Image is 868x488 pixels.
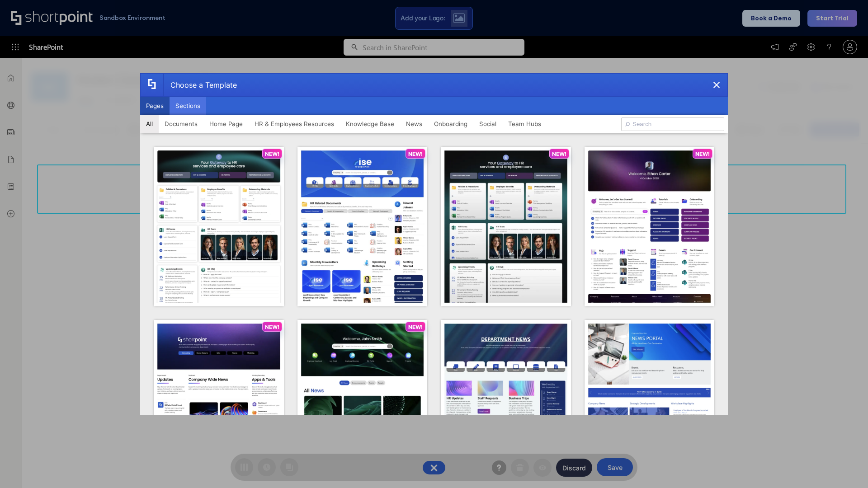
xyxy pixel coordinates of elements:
p: NEW! [265,324,279,330]
p: NEW! [408,150,423,157]
p: NEW! [265,150,279,157]
button: Social [473,115,502,133]
button: All [140,115,159,133]
button: Documents [159,115,203,133]
p: NEW! [552,150,566,157]
button: Onboarding [428,115,473,133]
button: Knowledge Base [340,115,400,133]
div: template selector [140,73,728,415]
p: NEW! [408,324,423,330]
button: Sections [170,97,206,115]
button: Home Page [203,115,249,133]
p: NEW! [695,150,710,157]
button: Pages [140,97,170,115]
input: Search [621,117,724,131]
iframe: Chat Widget [823,445,868,488]
button: Team Hubs [502,115,547,133]
button: News [400,115,428,133]
div: Choose a Template [163,74,237,96]
button: HR & Employees Resources [249,115,340,133]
